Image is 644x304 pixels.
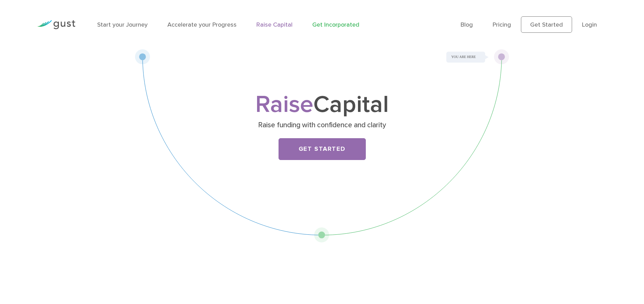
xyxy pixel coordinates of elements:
h1: Capital [188,94,457,116]
a: Blog [461,21,473,28]
span: Raise [255,90,313,119]
img: Gust Logo [37,20,75,29]
a: Accelerate your Progress [167,21,237,28]
a: Get Incorporated [312,21,359,28]
a: Get Started [521,16,572,33]
a: Raise Capital [256,21,293,28]
a: Get Started [279,138,366,160]
p: Raise funding with confidence and clarity [190,120,454,130]
a: Start your Journey [97,21,148,28]
a: Login [582,21,597,28]
a: Pricing [493,21,511,28]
